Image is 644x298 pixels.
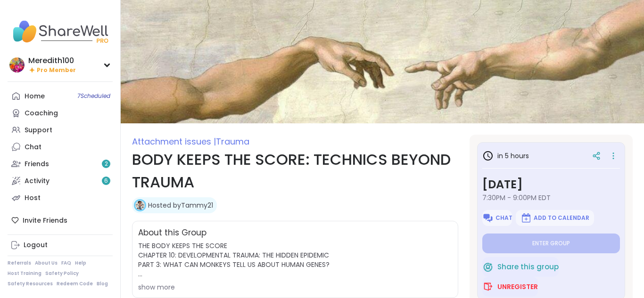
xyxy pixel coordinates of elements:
span: Add to Calendar [534,214,589,222]
span: THE BODY KEEPS THE SCORE CHAPTER 10: DEVELOPMENTAL TRAUMA: THE HIDDEN EPIDEMIC PART 3: WHAT CAN M... [138,241,452,279]
h1: BODY KEEPS THE SCORE: TECHNICS BEYOND TRAUMA [132,148,458,193]
span: 2 [105,160,108,168]
h3: [DATE] [482,176,620,193]
button: Chat [482,210,512,226]
a: Support [8,121,113,138]
button: Add to Calendar [516,210,594,226]
span: 7:30PM - 9:00PM EDT [482,193,620,202]
span: Trauma [216,136,249,147]
span: Attachment issues | [132,136,216,147]
a: Logout [8,237,113,254]
img: ShareWell Nav Logo [8,15,113,48]
span: Share this group [497,262,559,273]
a: Help [75,260,86,266]
div: Invite Friends [8,212,113,229]
div: Host [25,193,41,203]
div: Meredith100 [28,56,76,66]
a: Host [8,189,113,206]
span: Enter group [532,240,570,247]
div: Chat [25,143,41,152]
a: About Us [35,260,58,266]
a: Safety Policy [45,270,79,277]
a: Chat [8,138,113,155]
button: Share this group [482,257,559,277]
button: Enter group [482,234,620,253]
div: Logout [24,241,48,250]
img: Tammy21 [135,201,145,210]
a: Friends2 [8,155,113,172]
div: Activity [25,177,50,186]
a: Activity6 [8,172,113,189]
span: 6 [104,177,108,185]
img: ShareWell Logomark [482,261,494,273]
button: Unregister [482,277,538,297]
h2: About this Group [138,227,206,239]
span: Chat [495,214,512,222]
h3: in 5 hours [482,150,529,161]
div: Friends [25,160,49,169]
div: Support [25,126,52,135]
a: Safety Resources [8,281,53,287]
a: Hosted byTammy21 [148,201,213,210]
a: Host Training [8,270,41,277]
img: ShareWell Logomark [482,212,494,224]
div: show more [138,282,452,292]
a: Referrals [8,260,31,266]
span: Pro Member [37,66,76,74]
img: ShareWell Logomark [520,212,532,224]
span: Unregister [497,282,538,291]
a: Redeem Code [57,281,93,287]
div: Home [25,92,45,101]
span: 7 Scheduled [77,92,110,100]
div: Coaching [25,109,58,118]
a: Coaching [8,105,113,121]
img: ShareWell Logomark [482,281,494,292]
a: FAQ [61,260,71,266]
a: Blog [97,281,108,287]
a: Home7Scheduled [8,88,113,105]
img: Meredith100 [9,57,25,72]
